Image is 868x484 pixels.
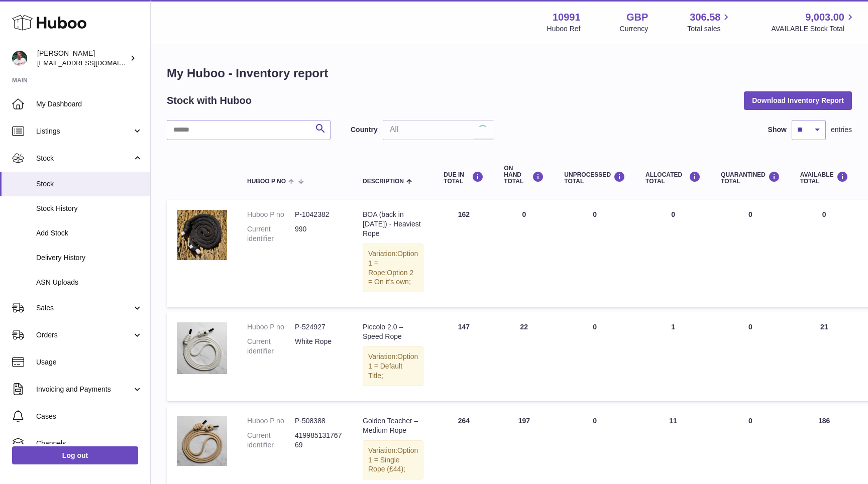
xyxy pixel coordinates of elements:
[247,337,295,356] dt: Current identifier
[247,416,295,426] dt: Huboo P no
[36,179,143,189] span: Stock
[687,11,732,34] a: 306.58 Total sales
[564,171,625,185] div: UNPROCESSED Total
[553,11,581,24] strong: 10991
[36,357,143,367] span: Usage
[768,125,787,135] label: Show
[36,303,132,313] span: Sales
[36,278,143,287] span: ASN Uploads
[620,24,648,34] div: Currency
[351,125,378,135] label: Country
[295,416,343,426] dd: P-508388
[433,312,494,401] td: 147
[295,224,343,244] dd: 990
[800,171,848,185] div: AVAILABLE Total
[36,330,132,340] span: Orders
[363,346,423,386] div: Variation:
[748,417,752,425] span: 0
[36,412,143,421] span: Cases
[295,210,343,219] dd: P-1042382
[771,24,856,34] span: AVAILABLE Stock Total
[247,322,295,332] dt: Huboo P no
[36,127,132,136] span: Listings
[504,165,544,185] div: ON HAND Total
[790,312,858,401] td: 21
[721,171,780,185] div: QUARANTINED Total
[363,416,423,435] div: Golden Teacher – Medium Rope
[37,59,148,67] span: [EMAIL_ADDRESS][DOMAIN_NAME]
[167,65,852,81] h1: My Huboo - Inventory report
[247,224,295,244] dt: Current identifier
[368,352,418,380] span: Option 1 = Default Title;
[247,431,295,450] dt: Current identifier
[547,24,581,34] div: Huboo Ref
[295,337,343,356] dd: White Rope
[36,154,132,163] span: Stock
[36,253,143,263] span: Delivery History
[37,49,128,68] div: [PERSON_NAME]
[12,51,27,66] img: timshieff@gmail.com
[635,200,711,307] td: 0
[748,210,752,218] span: 0
[805,11,844,24] span: 9,003.00
[368,269,413,286] span: Option 2 = On it's own;
[247,210,295,219] dt: Huboo P no
[363,440,423,480] div: Variation:
[12,446,138,464] a: Log out
[167,94,252,107] h2: Stock with Huboo
[444,171,484,185] div: DUE IN TOTAL
[645,171,701,185] div: ALLOCATED Total
[626,11,648,24] strong: GBP
[36,439,143,448] span: Channels
[295,431,343,450] dd: 41998513176769
[36,204,143,213] span: Stock History
[363,178,404,185] span: Description
[687,24,732,34] span: Total sales
[494,312,554,401] td: 22
[368,250,418,277] span: Option 1 = Rope;
[363,244,423,293] div: Variation:
[36,99,143,109] span: My Dashboard
[790,200,858,307] td: 0
[247,178,286,185] span: Huboo P no
[690,11,720,24] span: 306.58
[363,322,423,341] div: Piccolo 2.0 – Speed Rope
[177,210,227,260] img: product image
[494,200,554,307] td: 0
[177,416,227,466] img: product image
[295,322,343,332] dd: P-524927
[36,385,132,394] span: Invoicing and Payments
[554,200,635,307] td: 0
[363,210,423,238] div: BOA (back in [DATE]) - Heaviest Rope
[36,228,143,238] span: Add Stock
[433,200,494,307] td: 162
[831,125,852,135] span: entries
[748,323,752,331] span: 0
[635,312,711,401] td: 1
[177,322,227,374] img: product image
[554,312,635,401] td: 0
[368,446,418,473] span: Option 1 = Single Rope (£44);
[771,11,856,34] a: 9,003.00 AVAILABLE Stock Total
[744,91,852,109] button: Download Inventory Report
